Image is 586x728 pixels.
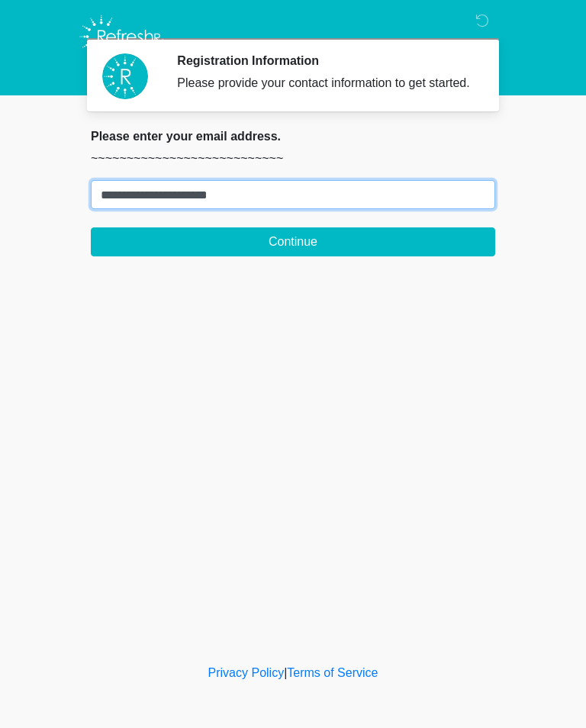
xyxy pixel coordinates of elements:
[284,666,287,679] a: |
[102,53,148,99] img: Agent Avatar
[76,11,168,62] img: Refresh RX Logo
[177,74,472,92] div: Please provide your contact information to get started.
[208,666,285,679] a: Privacy Policy
[287,666,378,679] a: Terms of Service
[91,150,495,168] p: ~~~~~~~~~~~~~~~~~~~~~~~~~~~
[91,227,495,256] button: Continue
[91,129,495,143] h2: Please enter your email address.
